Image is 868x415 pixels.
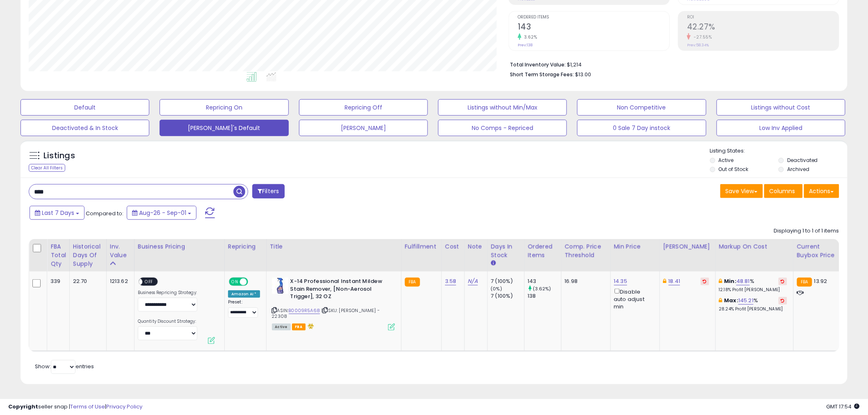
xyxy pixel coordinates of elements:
[781,279,785,283] i: Revert to store-level Min Markup
[230,278,240,285] span: ON
[528,242,558,260] div: Ordered Items
[160,120,288,136] button: [PERSON_NAME]'s Default
[719,278,722,284] i: This overrides the store level min markup for this listing
[736,277,750,285] a: 48.81
[663,242,712,251] div: [PERSON_NAME]
[160,99,288,116] button: Repricing On
[521,34,537,40] small: 3.62%
[491,260,496,267] small: Days In Stock.
[438,99,567,116] button: Listings without Min/Max
[510,61,566,68] b: Total Inventory Value:
[719,287,787,293] p: 12.18% Profit [PERSON_NAME]
[228,242,263,251] div: Repricing
[518,43,532,48] small: Prev: 138
[518,15,669,20] span: Ordered Items
[510,59,833,69] li: $1,214
[687,22,839,33] h2: 42.27%
[797,278,812,287] small: FBA
[710,147,847,155] p: Listing States:
[289,307,320,314] a: B0009R5A68
[290,278,390,303] b: X-14 Professional Instant Mildew Stain Remover, [Non-Aerosol Trigger], 32 OZ
[21,120,149,136] button: Deactivated & In Stock
[770,187,795,195] span: Columns
[468,242,484,251] div: Note
[518,22,669,33] h2: 143
[724,277,737,285] b: Min:
[405,242,438,251] div: Fulfillment
[719,297,787,312] div: %
[110,242,131,260] div: Inv. value
[73,242,103,268] div: Historical Days Of Supply
[50,278,63,285] div: 339
[30,206,85,220] button: Last 7 Days
[270,242,398,251] div: Title
[719,306,787,312] p: 28.24% Profit [PERSON_NAME]
[717,99,845,116] button: Listings without Cost
[292,324,306,331] span: FBA
[73,278,100,285] div: 22.70
[719,278,787,293] div: %
[528,292,561,300] div: 138
[787,157,818,164] label: Deactivated
[787,166,809,173] label: Archived
[138,242,221,251] div: Business Pricing
[438,120,567,136] button: No Comps - Repriced
[719,166,749,173] label: Out of Stock
[491,242,521,260] div: Days In Stock
[8,403,38,410] strong: Copyright
[491,292,524,300] div: 7 (100%)
[8,403,142,411] div: seller snap | |
[299,120,428,136] button: [PERSON_NAME]
[106,403,142,410] a: Privacy Policy
[50,242,66,268] div: FBA Total Qty
[252,184,284,198] button: Filters
[272,278,395,330] div: ASIN:
[669,277,681,285] a: 18.41
[814,277,827,285] span: 13.92
[804,184,839,198] button: Actions
[577,99,706,116] button: Non Competitive
[405,278,420,287] small: FBA
[491,278,524,285] div: 7 (100%)
[528,278,561,285] div: 143
[142,278,155,285] span: OFF
[138,290,197,296] label: Business Repricing Strategy:
[575,71,591,78] span: $13.00
[687,43,709,48] small: Prev: 58.34%
[510,71,574,78] b: Short Term Storage Fees:
[719,242,790,251] div: Markup on Cost
[127,206,196,220] button: Aug-26 - Sep-01
[719,298,722,303] i: This overrides the store level max markup for this listing
[797,242,839,260] div: Current Buybox Price
[306,323,314,329] i: hazardous material
[70,403,105,410] a: Terms of Use
[717,120,845,136] button: Low Inv Applied
[299,99,428,116] button: Repricing Off
[29,164,65,172] div: Clear All Filters
[691,34,712,40] small: -27.55%
[43,150,75,162] h5: Listings
[272,307,380,319] span: | SKU: [PERSON_NAME] - 22308
[468,277,478,285] a: N/A
[614,287,653,310] div: Disable auto adjust min
[42,209,74,217] span: Last 7 Days
[738,296,754,305] a: 145.21
[228,290,260,298] div: Amazon AI *
[565,242,607,260] div: Comp. Price Threshold
[272,324,291,331] span: All listings currently available for purchase on Amazon
[21,99,149,116] button: Default
[577,120,706,136] button: 0 Sale 7 Day instock
[35,363,94,370] span: Show: entries
[533,285,551,292] small: (3.62%)
[86,210,123,217] span: Compared to:
[491,285,503,292] small: (0%)
[827,403,860,410] span: 2025-09-9 17:54 GMT
[720,184,763,198] button: Save View
[614,277,628,285] a: 14.35
[614,242,656,251] div: Min Price
[781,299,785,303] i: Revert to store-level Max Markup
[272,278,288,294] img: 414BT57HNPL._SL40_.jpg
[565,278,604,285] div: 16.98
[228,299,260,318] div: Preset:
[445,277,457,285] a: 3.58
